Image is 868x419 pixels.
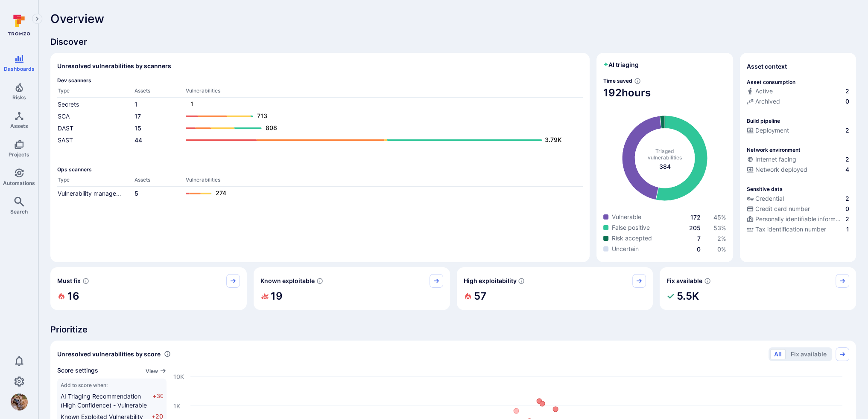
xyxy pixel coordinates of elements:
[660,267,856,310] div: Fix available
[32,14,42,24] button: Expand navigation menu
[11,393,28,410] img: 8659645
[755,97,780,106] span: Archived
[747,194,849,203] a: Credential2
[190,100,193,107] text: 1
[186,188,574,199] a: 274
[747,126,789,135] div: Deployment
[134,124,141,132] a: 15
[755,225,826,234] span: Tax identification number
[845,155,849,164] span: 2
[659,162,671,171] span: total
[271,288,283,305] h2: 19
[747,62,787,71] span: Asset context
[10,123,28,129] span: Assets
[845,215,849,223] span: 2
[747,126,849,135] a: Deployment2
[845,194,849,203] span: 2
[134,176,185,187] th: Assets
[747,79,795,85] p: Asset consumption
[747,225,849,235] div: Evidence indicative of processing tax identification numbers
[254,267,450,310] div: Known exploitable
[747,118,780,124] p: Build pipeline
[704,277,711,284] svg: Vulnerabilities with fix available
[164,350,171,358] div: Number of vulnerabilities in status 'Open' 'Triaged' and 'In process' grouped by score
[755,155,796,164] span: Internet facing
[747,165,849,174] a: Network deployed4
[755,87,773,95] span: Active
[845,165,849,174] span: 4
[747,205,849,215] div: Evidence indicative of processing credit card numbers
[186,111,574,121] a: 713
[186,99,574,110] a: 1
[747,205,849,213] a: Credit card number0
[185,176,583,187] th: Vulnerabilities
[134,87,185,98] th: Assets
[134,101,137,108] a: 1
[747,225,849,234] a: Tax identification number1
[216,189,226,196] text: 274
[464,277,517,285] span: High exploitability
[747,155,796,164] div: Internet facing
[186,123,574,133] a: 808
[603,86,726,100] span: 192 hours
[846,225,849,234] span: 1
[134,136,142,144] a: 44
[67,288,79,305] h2: 16
[34,15,40,23] i: Expand navigation menu
[612,234,652,243] span: Risk accepted
[747,147,801,153] p: Network environment
[260,277,315,285] span: Known exploitable
[713,214,726,221] a: 45%
[57,62,171,70] h2: Unresolved vulnerabilities by scanners
[770,349,786,359] button: All
[845,126,849,135] span: 2
[697,235,701,242] a: 7
[747,194,849,205] div: Evidence indicative of handling user or service credentials
[134,113,141,120] a: 17
[612,213,641,221] span: Vulnerable
[50,324,856,335] span: Prioritize
[58,101,79,108] a: Secrets
[747,215,849,223] a: Personally identifiable information (PII)2
[690,214,701,221] span: 172
[747,225,826,234] div: Tax identification number
[58,190,130,197] a: Vulnerability management
[612,245,639,253] span: Uncertain
[57,87,134,98] th: Type
[713,214,726,221] span: 45 %
[134,190,138,197] a: 5
[755,205,810,213] span: Credit card number
[747,215,849,225] div: Evidence indicative of processing personally identifiable information
[697,246,701,253] span: 0
[186,135,574,145] a: 3.79K
[266,124,277,131] text: 808
[747,194,784,203] div: Credential
[747,155,849,165] div: Evidence that an asset is internet facing
[717,246,726,253] a: 0%
[747,87,849,95] a: Active2
[257,112,267,119] text: 713
[755,215,844,223] span: Personally identifiable information (PII)
[146,368,167,374] button: View
[755,165,807,174] span: Network deployed
[747,215,844,223] div: Personally identifiable information (PII)
[747,205,810,213] div: Credit card number
[845,87,849,95] span: 2
[57,77,583,84] span: Dev scanners
[634,78,641,84] svg: Estimated based on an average time of 30 mins needed to triage each vulnerability
[57,366,98,375] span: Score settings
[689,224,701,231] span: 205
[713,224,726,231] span: 53 %
[50,12,104,26] span: Overview
[9,151,29,158] span: Projects
[747,155,849,164] a: Internet facing2
[61,382,163,388] span: Add to score when:
[845,205,849,213] span: 0
[677,288,699,305] h2: 5.5K
[10,208,28,215] span: Search
[787,349,830,359] button: Fix available
[717,235,726,242] span: 2 %
[58,113,70,120] a: SCA
[61,393,147,409] span: AI Triaging Recommendation (High Confidence) - Vulnerable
